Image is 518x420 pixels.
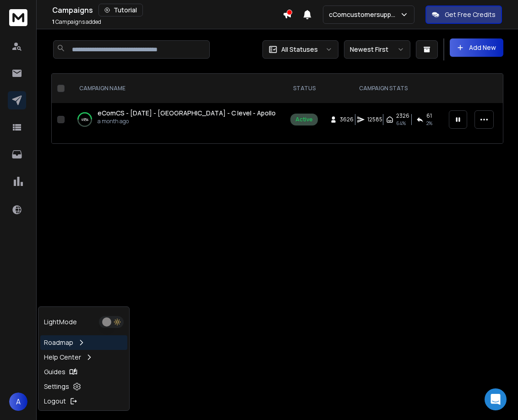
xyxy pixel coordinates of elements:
[445,10,496,19] p: Get Free Credits
[98,118,276,125] p: a month ago
[40,335,127,350] a: Roadmap
[9,393,27,411] button: A
[344,40,410,59] button: Newest First
[81,115,88,124] p: 49 %
[295,116,313,123] div: Active
[281,45,318,54] p: All Statuses
[426,120,432,127] span: 2 %
[44,338,73,347] p: Roadmap
[44,397,66,406] p: Logout
[367,116,382,123] span: 12585
[40,350,127,365] a: Help Center
[40,379,127,394] a: Settings
[340,116,354,123] span: 3626
[52,18,55,26] span: 1
[98,109,276,118] a: eComCS - [DATE] - [GEOGRAPHIC_DATA] - C level - Apollo
[44,382,69,391] p: Settings
[44,317,77,327] p: Light Mode
[44,353,81,362] p: Help Center
[450,38,503,57] button: Add New
[425,5,502,24] button: Get Free Credits
[68,74,285,103] th: CAMPAIGN NAME
[68,103,285,136] td: 49%eComCS - [DATE] - [GEOGRAPHIC_DATA] - C level - Apolloa month ago
[396,120,406,127] span: 64 %
[396,112,409,120] span: 2326
[44,367,65,376] p: Guides
[52,4,283,16] div: Campaigns
[426,112,432,120] span: 61
[98,4,143,16] button: Tutorial
[52,18,101,26] p: Campaigns added
[329,10,400,19] p: cComcustomersupport
[98,109,276,117] span: eComCS - [DATE] - [GEOGRAPHIC_DATA] - C level - Apollo
[485,388,507,410] div: Open Intercom Messenger
[323,74,443,103] th: CAMPAIGN STATS
[40,365,127,379] a: Guides
[285,74,323,103] th: STATUS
